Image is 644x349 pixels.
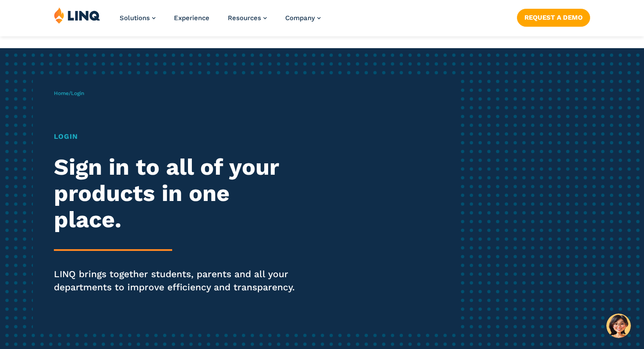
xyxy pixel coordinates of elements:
[606,314,631,338] button: Hello, have a question? Let’s chat.
[54,90,69,96] a: Home
[120,14,156,22] a: Solutions
[174,14,209,22] a: Experience
[228,14,267,22] a: Resources
[54,268,302,294] p: LINQ brings together students, parents and all your departments to improve efficiency and transpa...
[120,14,150,22] span: Solutions
[120,7,321,36] nav: Primary Navigation
[285,14,321,22] a: Company
[54,154,302,233] h2: Sign in to all of your products in one place.
[517,7,590,26] nav: Button Navigation
[71,90,84,96] span: Login
[54,7,100,24] img: LINQ | K‑12 Software
[54,131,302,142] h1: Login
[228,14,261,22] span: Resources
[517,9,590,26] a: Request a Demo
[285,14,315,22] span: Company
[54,90,84,96] span: /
